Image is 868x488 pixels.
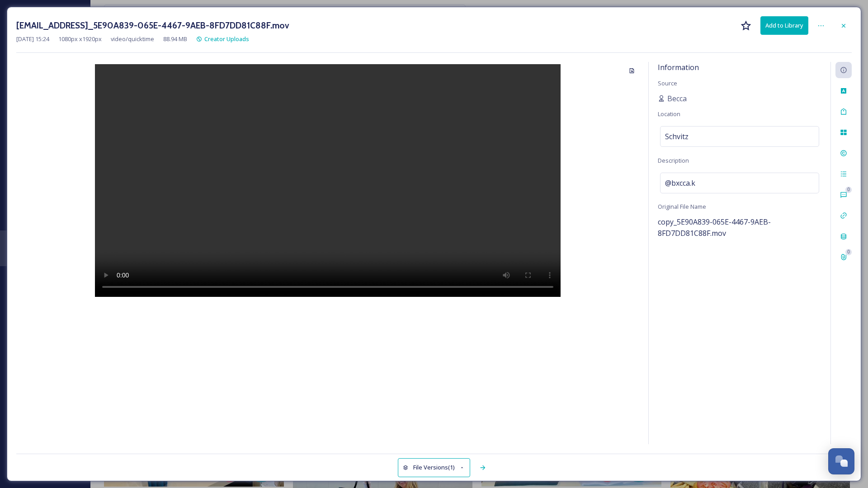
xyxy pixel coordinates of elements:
[828,448,854,474] button: Open Chat
[658,79,677,87] span: Source
[845,187,852,193] div: 0
[398,458,470,477] button: File Versions(1)
[111,35,154,43] span: video/quicktime
[665,131,689,142] span: Schvitz
[163,35,187,43] span: 88.94 MB
[845,249,852,255] div: 0
[665,178,695,188] span: @bxcca.k
[658,110,680,118] span: Location
[58,35,102,43] span: 1080 px x 1920 px
[16,19,289,32] h3: [EMAIL_ADDRESS]_5E90A839-065E-4467-9AEB-8FD7DD81C88F.mov
[760,16,808,35] button: Add to Library
[658,217,771,238] span: copy_5E90A839-065E-4467-9AEB-8FD7DD81C88F.mov
[658,202,706,211] span: Original File Name
[667,93,687,104] span: Becca
[658,62,699,72] span: Information
[16,35,49,43] span: [DATE] 15:24
[204,35,249,43] span: Creator Uploads
[658,156,689,164] span: Description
